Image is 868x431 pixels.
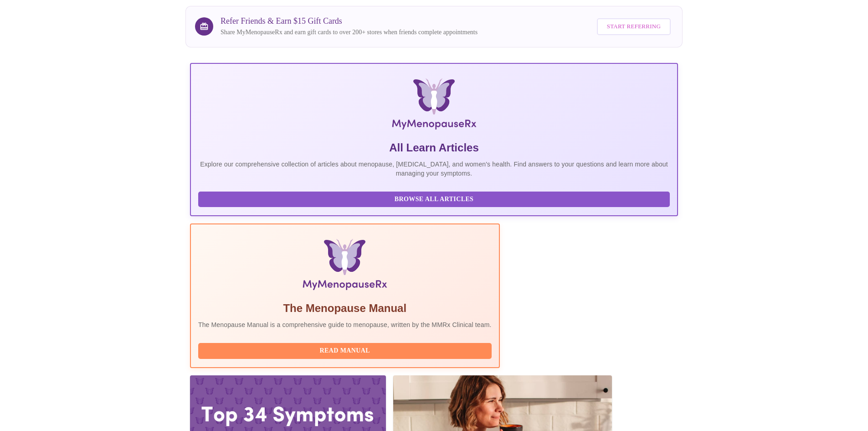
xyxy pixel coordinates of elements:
[207,345,483,357] span: Read Manual
[272,78,596,133] img: MyMenopauseRx Logo
[207,194,661,205] span: Browse All Articles
[198,160,670,178] p: Explore our comprehensive collection of articles about menopause, [MEDICAL_DATA], and women's hea...
[221,16,478,26] h3: Refer Friends & Earn $15 Gift Cards
[597,18,671,35] button: Start Referring
[595,14,673,40] a: Start Referring
[198,320,492,329] p: The Menopause Manual is a comprehensive guide to menopause, written by the MMRx Clinical team.
[198,192,670,208] button: Browse All Articles
[198,301,492,316] h5: The Menopause Manual
[221,28,478,37] p: Share MyMenopauseRx and earn gift cards to over 200+ stores when friends complete appointments
[198,195,672,203] a: Browse All Articles
[198,346,494,354] a: Read Manual
[245,239,445,294] img: Menopause Manual
[198,140,670,155] h5: All Learn Articles
[607,21,661,32] span: Start Referring
[198,343,492,359] button: Read Manual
